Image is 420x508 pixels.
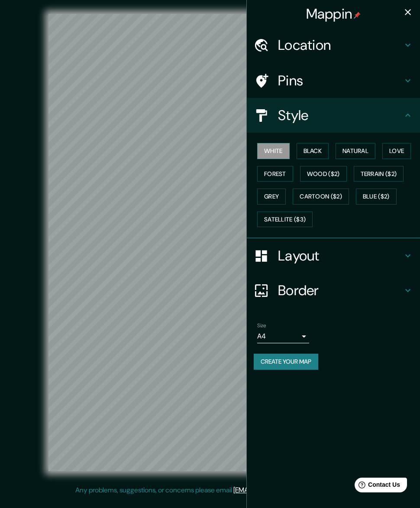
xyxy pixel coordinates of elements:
div: Border [247,273,420,308]
h4: Style [278,107,403,124]
h4: Location [278,36,403,54]
button: Forest [257,166,293,182]
label: Size [257,322,266,329]
button: Natural [336,143,375,159]
h4: Mappin [306,5,361,23]
div: A4 [257,329,309,343]
button: Grey [257,189,286,205]
div: Style [247,98,420,133]
button: Blue ($2) [356,189,397,205]
div: Pins [247,63,420,98]
h4: Border [278,282,403,299]
button: Satellite ($3) [257,212,313,228]
img: pin-icon.png [354,12,361,19]
a: [EMAIL_ADDRESS][DOMAIN_NAME] [233,485,340,495]
h4: Pins [278,72,403,89]
div: Layout [247,238,420,273]
button: Terrain ($2) [354,166,404,182]
iframe: Help widget launcher [343,474,410,498]
button: Wood ($2) [300,166,347,182]
p: Any problems, suggestions, or concerns please email . [75,485,342,495]
button: Cartoon ($2) [293,189,349,205]
button: Black [297,143,329,159]
div: Location [247,28,420,62]
button: White [257,143,290,159]
canvas: Map [48,14,372,471]
h4: Layout [278,247,403,264]
button: Love [382,143,411,159]
button: Create your map [254,354,318,370]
